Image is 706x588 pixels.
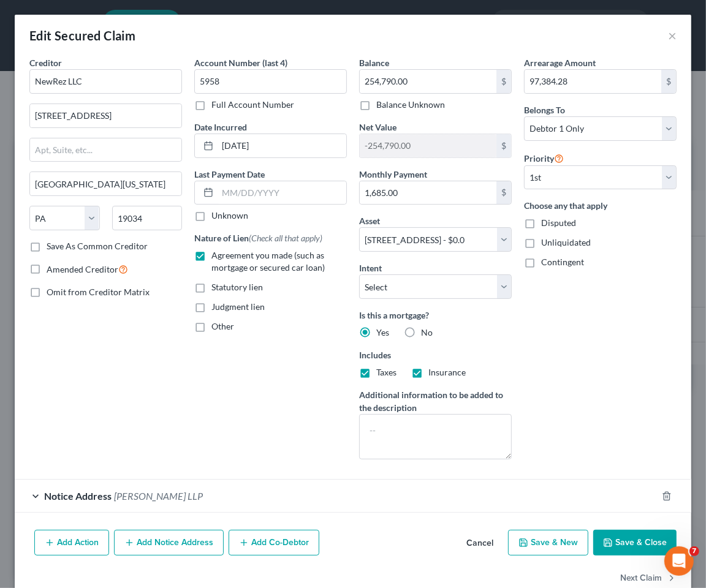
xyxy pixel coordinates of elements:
span: Creditor [29,58,62,68]
input: Enter zip... [112,206,183,230]
span: Omit from Creditor Matrix [47,287,150,297]
label: Is this a mortgage? [359,309,512,322]
div: $ [496,181,511,205]
span: Yes [376,327,389,337]
input: Enter address... [30,104,181,127]
button: Cancel [457,531,503,556]
div: $ [496,70,511,93]
span: Insurance [428,367,466,377]
label: Intent [359,262,382,274]
input: MM/DD/YYYY [218,181,346,205]
span: [PERSON_NAME] LLP [114,490,203,502]
span: Disputed [541,217,576,228]
label: Unknown [211,209,248,222]
span: Belongs To [524,105,565,115]
span: Taxes [376,367,397,377]
input: XXXX [194,69,347,94]
label: Full Account Number [211,99,294,111]
label: Arrearage Amount [524,56,596,69]
button: Add Notice Address [114,530,224,556]
span: Agreement you made (such as mortgage or secured car loan) [211,250,325,273]
input: Apt, Suite, etc... [30,138,181,162]
span: No [421,327,433,337]
input: 0.00 [525,70,661,93]
label: Balance Unknown [376,99,445,111]
span: (Check all that apply) [249,233,322,243]
label: Net Value [359,121,397,134]
iframe: Intercom live chat [664,546,694,576]
input: 0.00 [360,134,496,157]
label: Nature of Lien [194,232,322,244]
label: Balance [359,56,389,69]
input: MM/DD/YYYY [218,134,346,157]
button: Save & New [508,530,588,556]
span: Judgment lien [211,301,265,312]
span: Notice Address [44,490,112,502]
input: 0.00 [360,70,496,93]
input: Search creditor by name... [29,69,182,94]
label: Date Incurred [194,121,247,134]
label: Monthly Payment [359,168,427,181]
span: Statutory lien [211,282,263,292]
label: Last Payment Date [194,168,265,181]
button: Add Action [34,530,109,556]
label: Choose any that apply [524,199,677,212]
div: $ [496,134,511,157]
label: Save As Common Creditor [47,240,148,252]
label: Account Number (last 4) [194,56,287,69]
button: Add Co-Debtor [229,530,319,556]
span: Amended Creditor [47,264,118,274]
span: 7 [689,546,699,556]
div: $ [661,70,676,93]
label: Additional information to be added to the description [359,388,512,414]
span: Other [211,321,234,331]
input: Enter city... [30,172,181,195]
span: Unliquidated [541,237,591,247]
input: 0.00 [360,181,496,205]
label: Includes [359,349,512,361]
div: Edit Secured Claim [29,27,135,44]
label: Priority [524,151,564,165]
button: × [668,28,677,43]
span: Asset [359,216,380,226]
span: Contingent [541,257,584,267]
button: Save & Close [593,530,677,556]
